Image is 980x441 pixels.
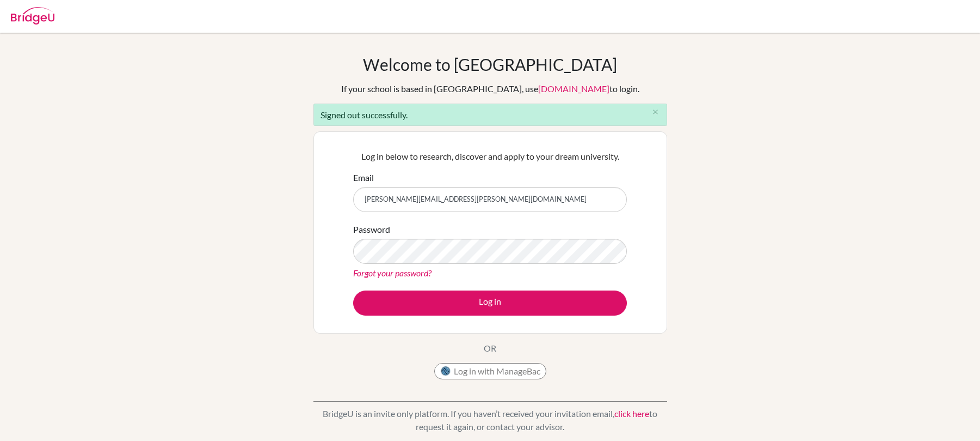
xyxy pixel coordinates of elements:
button: Log in with ManageBac [434,363,546,379]
a: click here [614,408,649,419]
a: Forgot your password? [353,268,432,278]
div: Signed out successfully. [313,104,667,126]
p: OR [484,342,496,355]
img: Bridge-U [11,7,54,25]
p: BridgeU is an invite only platform. If you haven’t received your invitation email, to request it ... [313,407,667,433]
i: close [651,108,660,116]
button: Close [645,104,667,120]
h1: Welcome to [GEOGRAPHIC_DATA] [363,55,617,74]
a: [DOMAIN_NAME] [538,83,609,94]
div: If your school is based in [GEOGRAPHIC_DATA], use to login. [341,82,639,95]
button: Log in [353,291,627,316]
label: Password [353,223,390,236]
label: Email [353,171,374,184]
p: Log in below to research, discover and apply to your dream university. [353,150,627,163]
